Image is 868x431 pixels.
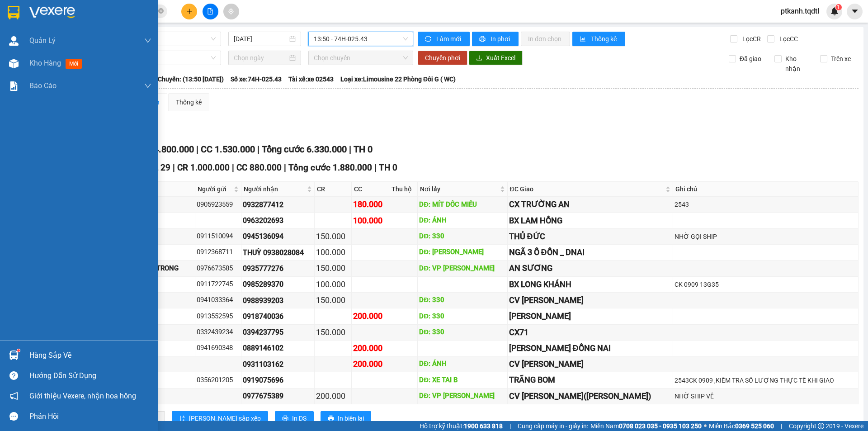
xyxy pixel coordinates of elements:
span: CR: [3,50,16,60]
input: Chọn ngày [234,53,288,63]
div: THỦ ĐỨC [509,230,671,243]
button: file-add [203,4,218,19]
strong: 1900 633 818 [464,422,503,430]
span: CC 1.530.000 [201,144,255,155]
span: Chọn chuyến [314,51,408,65]
span: 13:50 - 74H-025.43 [314,32,408,46]
p: Nhận: [69,5,132,25]
span: question-circle [9,371,18,380]
div: TRÃNG BOM [509,374,671,386]
div: CV [PERSON_NAME] [509,294,671,307]
span: Thu hộ: [3,61,31,71]
span: Báo cáo [29,80,57,91]
span: | [284,162,286,173]
div: 0941033364 [197,295,240,306]
span: ⚪️ [704,424,707,428]
div: NHỜ GỌI SHIP [675,232,857,242]
span: Người gửi [198,184,232,194]
span: | [374,162,377,173]
div: 0332439234 [197,327,240,338]
button: Chuyển phơi [418,51,467,65]
button: downloadXuất Excel [469,51,523,65]
span: message [9,412,18,421]
span: TH 0 [379,162,397,173]
span: Lọc CC [776,34,799,44]
div: 0932877412 [243,199,313,210]
span: In DS [292,413,307,423]
div: 0356201205 [197,375,240,386]
div: 0988939203 [243,295,313,306]
div: 0911510094 [197,231,240,242]
div: DĐ: 330 [419,295,505,306]
span: Hỗ trợ kỹ thuật: [420,421,503,431]
span: printer [479,36,487,43]
div: 0912368711 [197,247,240,258]
div: 200.000 [353,358,387,370]
span: ĐC Giao [510,184,664,194]
img: warehouse-icon [9,59,19,68]
span: mới [66,59,82,69]
span: VP An Sương [69,5,112,25]
div: THUỲ 0938028084 [243,247,313,258]
div: Hướng dẫn sử dụng [29,369,151,383]
div: 200.000 [316,390,350,403]
div: DĐ: 330 [419,327,505,338]
span: caret-down [851,7,859,15]
div: 0976673585 [197,263,240,274]
div: CK 0909 13G35 [675,279,857,289]
span: Trên xe [827,54,854,64]
button: aim [223,4,239,19]
span: sync [425,36,433,43]
span: Quản Lý [29,35,56,46]
div: 150.000 [316,294,350,307]
div: 0394237795 [243,327,313,338]
div: 2543CK 0909 ,KIỂM TRA SỐ LƯỢNG THỰC TẾ KHI GIAO [675,375,857,385]
div: 0919075696 [243,374,313,386]
span: CC 880.000 [236,162,282,173]
span: | [232,162,234,173]
span: close-circle [158,7,164,16]
span: | [196,144,198,155]
span: bar-chart [580,36,587,43]
span: printer [328,415,334,422]
span: download [476,55,482,62]
span: printer [282,415,288,422]
span: Loại xe: Limousine 22 Phòng Đôi G ( WC) [340,74,456,84]
span: Tài xế: xe 02543 [288,74,334,84]
div: Phản hồi [29,410,151,423]
img: logo-vxr [8,6,19,19]
span: Đã giao [736,54,765,64]
div: NGÃ 3 Ô ĐỒN _ DNAI [509,246,671,259]
button: In đơn chọn [521,32,570,46]
span: CR 4.800.000 [140,144,194,155]
div: 0913552595 [197,311,240,322]
span: Số xe: 74H-025.43 [231,74,282,84]
div: DĐ: ÁNH [419,215,505,226]
span: Nơi lấy [420,184,498,194]
div: CX71 [509,326,671,339]
div: Hàng sắp về [29,349,151,362]
div: 180.000 [353,198,387,211]
span: [PERSON_NAME] sắp xếp [189,413,261,423]
span: In biên lai [338,413,364,423]
span: copyright [818,423,824,429]
span: down [144,82,151,90]
div: 0963202693 [243,215,313,226]
span: close-circle [158,8,164,14]
div: 200.000 [353,342,387,355]
div: CX TRƯỜNG AN [509,198,671,211]
div: 0905923559 [197,199,240,210]
span: down [144,37,151,44]
div: DĐ: VP [PERSON_NAME] [419,263,505,274]
span: | [781,421,782,431]
div: DĐ: MÍT DỐC MIẾU [419,199,505,210]
p: Gửi: [4,10,68,30]
div: 150.000 [316,230,350,243]
span: Chuyến: (13:50 [DATE]) [158,74,224,84]
div: NHỜ SHIP VỀ [675,391,857,401]
span: notification [9,392,18,400]
div: 0977675389 [243,390,313,402]
span: | [349,144,351,155]
div: DĐ: VP [PERSON_NAME] [419,391,505,402]
span: VP 330 [PERSON_NAME] [4,10,68,30]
